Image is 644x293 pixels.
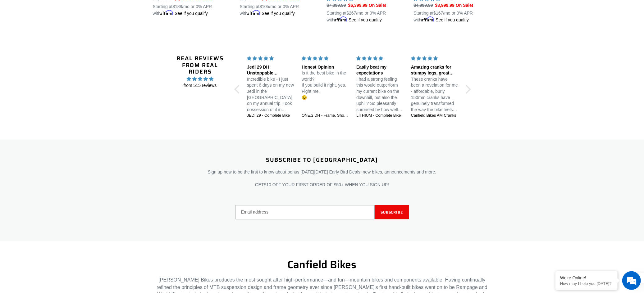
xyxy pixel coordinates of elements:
span: 4.96 stars [170,75,231,82]
a: JEDI 29 - Complete Bike [247,113,294,119]
p: How may I help you today? [560,281,613,286]
h2: Canfield Bikes [153,259,491,271]
button: Subscribe [375,205,409,219]
div: 5 stars [411,55,458,62]
input: Email address [235,205,375,219]
div: Amazing cranks for stumpy legs, great customer service too [411,64,458,76]
p: I had a strong feeling this would outperform my current bike on the downhill, but also the uphill... [356,76,404,113]
p: Is it the best bike in the world? If you build it right, yes. Fight me. 😉 [302,70,349,101]
a: LITHIUM - Complete Bike [356,113,404,119]
div: We're Online! [560,275,613,280]
p: Sign up now to be the first to know about bonus [DATE][DATE] Early Bird Deals, new bikes, announc... [153,169,491,175]
a: ONE.2 DH - Frame, Shock + Fork [302,113,349,119]
div: Honest Opinion [302,64,349,70]
p: These cranks have been a revelation for me - affordable, burly 150mm cranks have genuinely transf... [411,76,458,113]
div: Jedi 29 DH: Unstoppable confidence at speed! [247,64,294,76]
div: 5 stars [356,55,404,62]
a: Canfield Bikes AM Cranks [411,113,458,119]
h2: Subscribe to [GEOGRAPHIC_DATA] [153,157,491,164]
div: Easily beat my expectations [356,64,404,76]
div: 5 stars [247,55,294,62]
h2: Real Reviews from Real Riders [170,55,231,75]
span: from 515 reviews [170,82,231,89]
p: GET$10 OFF YOUR FIRST ORDER OF $50+ WHEN YOU SIGN UP! [153,182,491,188]
p: Incredible bike - I just spent 6 days on my new Jedi in the [GEOGRAPHIC_DATA] on my annual trip. ... [247,76,294,113]
span: Subscribe [381,209,403,215]
div: 5 stars [302,55,349,62]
